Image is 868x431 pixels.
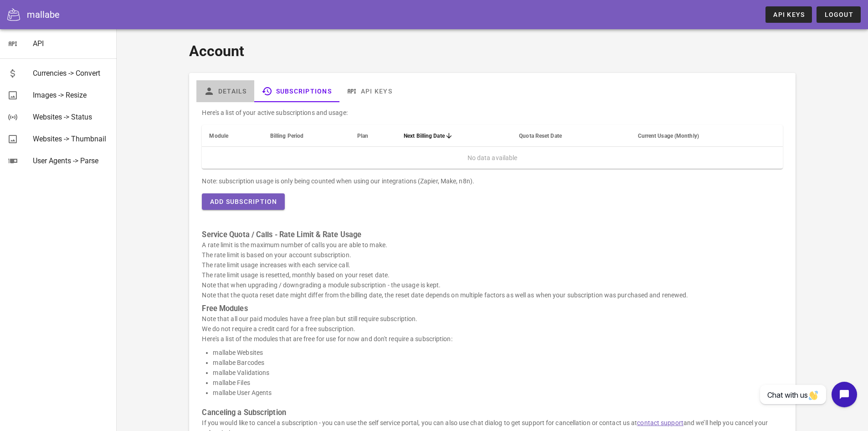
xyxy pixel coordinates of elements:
div: Currencies -> Convert [33,69,109,78]
div: API [33,39,109,48]
th: Next Billing Date: Sorted descending. Activate to remove sorting. [396,125,512,147]
th: Billing Period [263,125,350,147]
div: mallabe [27,8,60,21]
p: Here's a list of your active subscriptions and usage: [202,108,782,118]
span: Current Usage (Monthly) [638,133,699,139]
th: Current Usage (Monthly): Not sorted. Activate to sort ascending. [631,125,783,147]
button: Logout [817,6,861,23]
span: Billing Period [270,133,303,139]
div: Images -> Resize [33,91,109,99]
div: Websites -> Thumbnail [33,135,109,143]
p: Note that all our paid modules have a free plan but still require subscription. We do not require... [202,314,782,344]
li: mallabe User Agents [213,388,782,398]
th: Module [202,125,262,147]
a: API Keys [339,80,400,102]
a: contact support [637,419,683,426]
a: Details [196,80,254,102]
span: Add Subscription [209,198,277,205]
li: mallabe Websites [213,348,782,358]
p: A rate limit is the maximum number of calls you are able to make. The rate limit is based on your... [202,240,782,300]
span: Next Billing Date [404,133,445,139]
span: API Keys [773,11,805,18]
td: No data available [202,147,782,169]
span: Module [209,133,228,139]
span: Logout [824,11,853,18]
th: Quota Reset Date: Not sorted. Activate to sort ascending. [512,125,630,147]
div: Websites -> Status [33,113,109,121]
h1: Account [189,40,795,62]
div: Note: subscription usage is only being counted when using our integrations (Zapier, Make, n8n). [202,176,782,186]
li: mallabe Barcodes [213,358,782,368]
th: Plan [350,125,396,147]
a: Subscriptions [254,80,339,102]
span: Quota Reset Date [519,133,562,139]
div: User Agents -> Parse [33,156,109,165]
h3: Canceling a Subscription [202,408,782,418]
span: Plan [357,133,368,139]
h3: Free Modules [202,304,782,314]
h3: Service Quota / Calls - Rate Limit & Rate Usage [202,230,782,240]
a: API Keys [765,6,812,23]
button: Add Subscription [202,193,284,210]
li: mallabe Validations [213,368,782,378]
li: mallabe Files [213,378,782,388]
